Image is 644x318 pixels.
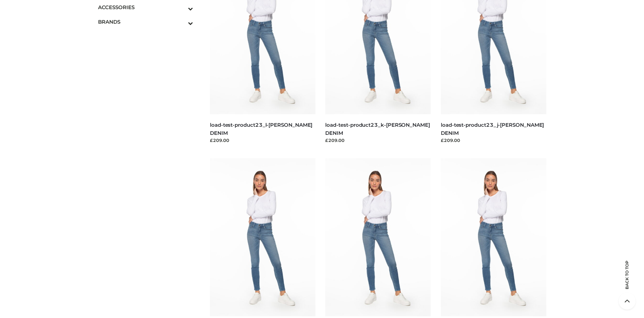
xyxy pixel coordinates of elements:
span: Back to top [619,272,636,289]
a: load-test-product23_j-[PERSON_NAME] DENIM [441,122,544,136]
div: £209.00 [210,137,315,144]
span: BRANDS [98,18,193,26]
a: load-test-product23_l-[PERSON_NAME] DENIM [210,122,312,136]
div: £209.00 [441,137,546,144]
a: BRANDSToggle Submenu [98,15,193,29]
a: load-test-product23_k-[PERSON_NAME] DENIM [325,122,430,136]
div: £209.00 [325,137,431,144]
button: Toggle Submenu [169,15,193,29]
span: ACCESSORIES [98,3,193,11]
